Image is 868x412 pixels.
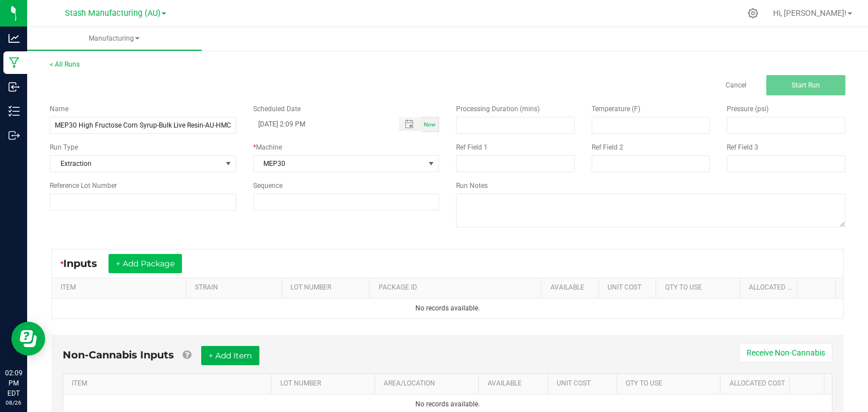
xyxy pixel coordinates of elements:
[746,8,760,19] div: Manage settings
[27,34,202,43] span: Manufacturing
[379,283,537,292] a: PACKAGE IDSortable
[773,8,847,17] span: Hi, [PERSON_NAME]!
[280,379,371,388] a: LOT NUMBERSortable
[557,379,613,388] a: Unit CostSortable
[456,105,540,113] span: Processing Duration (mins)
[50,105,68,113] span: Name
[399,117,421,131] span: Toggle popup
[195,283,277,292] a: STRAINSortable
[456,143,488,151] span: Ref Field 1
[665,283,736,292] a: QTY TO USESortable
[8,81,20,93] inline-svg: Inbound
[607,283,652,292] a: Unit CostSortable
[72,379,266,388] a: ITEMSortable
[254,156,425,172] span: MEP30
[456,182,488,190] span: Run Notes
[626,379,716,388] a: QTY TO USESortable
[290,283,365,292] a: LOT NUMBERSortable
[726,81,747,90] a: Cancel
[806,283,831,292] a: Sortable
[798,379,820,388] a: Sortable
[108,254,182,273] button: + Add Package
[201,346,259,365] button: + Add Item
[63,349,174,361] span: Non-Cannabis Inputs
[183,349,191,361] a: Add Non-Cannabis items that were also consumed in the run (e.g. gloves and packaging); Also add N...
[60,283,181,292] a: ITEMSortable
[50,182,117,190] span: Reference Lot Number
[65,8,160,18] span: Stash Manufacturing (AU)
[592,143,623,151] span: Ref Field 2
[52,299,843,318] td: No records available.
[727,143,758,151] span: Ref Field 3
[739,343,832,362] button: Receive Non-Cannabis
[50,142,78,152] span: Run Type
[253,182,283,190] span: Sequence
[8,106,20,117] inline-svg: Inventory
[50,60,80,68] a: < All Runs
[730,379,785,388] a: Allocated CostSortable
[253,117,388,131] input: Scheduled Datetime
[766,75,845,95] button: Start Run
[50,156,222,172] span: Extraction
[8,33,20,44] inline-svg: Analytics
[384,379,474,388] a: AREA/LOCATIONSortable
[424,121,436,128] span: Now
[749,283,793,292] a: Allocated CostSortable
[592,105,640,113] span: Temperature (F)
[8,130,20,141] inline-svg: Outbound
[550,283,594,292] a: AVAILABLESortable
[27,27,202,51] a: Manufacturing
[5,368,22,398] p: 02:09 PM EDT
[792,81,820,89] span: Start Run
[256,143,282,151] span: Machine
[11,322,45,356] iframe: Resource center
[253,105,301,113] span: Scheduled Date
[488,379,544,388] a: AVAILABLESortable
[727,105,769,113] span: Pressure (psi)
[8,57,20,68] inline-svg: Manufacturing
[63,257,108,270] span: Inputs
[5,398,22,407] p: 08/26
